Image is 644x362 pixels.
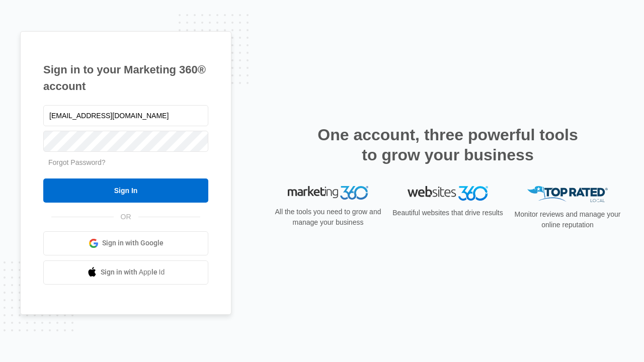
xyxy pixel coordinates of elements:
[102,238,164,248] span: Sign in with Google
[43,178,208,203] input: Sign In
[114,212,138,222] span: OR
[272,207,384,228] p: All the tools you need to grow and manage your business
[43,105,208,126] input: Email
[527,186,608,203] img: Top Rated Local
[43,260,208,285] a: Sign in with Apple Id
[288,186,368,200] img: Marketing 360
[408,186,488,201] img: Websites 360
[48,158,106,166] a: Forgot Password?
[101,267,165,278] span: Sign in with Apple Id
[43,61,208,95] h1: Sign in to your Marketing 360® account
[314,125,581,165] h2: One account, three powerful tools to grow your business
[391,208,504,218] p: Beautiful websites that drive results
[511,209,624,230] p: Monitor reviews and manage your online reputation
[43,231,208,255] a: Sign in with Google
